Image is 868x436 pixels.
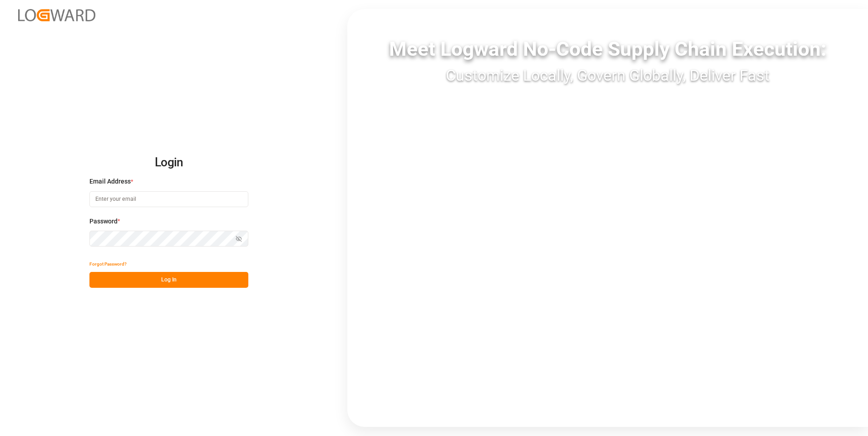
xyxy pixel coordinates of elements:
span: Email Address [89,177,131,186]
span: Password [89,217,118,226]
h2: Login [89,148,248,177]
input: Enter your email [89,191,248,207]
button: Forgot Password? [89,256,127,272]
button: Log In [89,272,248,288]
div: Meet Logward No-Code Supply Chain Execution: [347,34,868,64]
img: Logward_new_orange.png [18,9,95,21]
div: Customize Locally, Govern Globally, Deliver Fast [347,64,868,87]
